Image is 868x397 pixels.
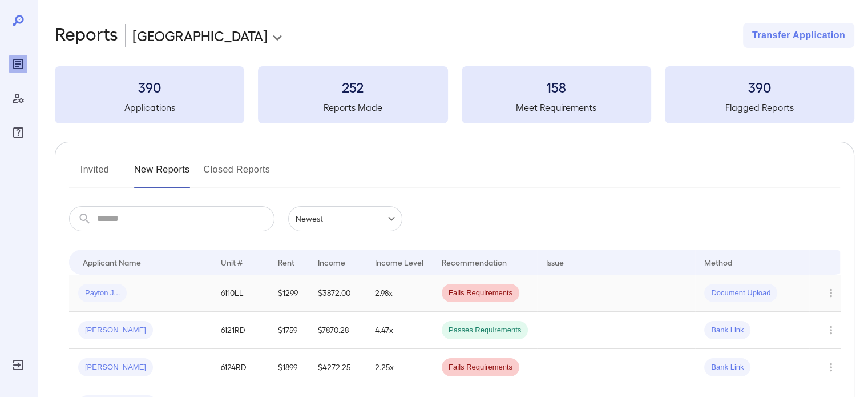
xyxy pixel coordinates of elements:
div: FAQ [9,123,27,142]
div: Income [318,255,345,269]
td: 2.98x [366,275,433,312]
div: Income Level [375,255,423,269]
td: 6124RD [212,349,269,386]
div: Manage Users [9,89,27,107]
h3: 390 [55,78,244,96]
td: $1759 [269,312,309,349]
span: Payton J... [78,288,127,299]
button: Row Actions [822,321,840,339]
td: 6110LL [212,275,269,312]
h5: Applications [55,101,244,114]
summary: 390Applications252Reports Made158Meet Requirements390Flagged Reports [55,66,854,123]
div: Method [704,255,732,269]
td: 4.47x [366,312,433,349]
td: 2.25x [366,349,433,386]
div: Unit # [221,255,243,269]
button: Invited [69,161,120,188]
button: Row Actions [822,284,840,302]
div: Recommendation [442,255,507,269]
div: Reports [9,55,27,73]
td: $1899 [269,349,309,386]
span: Bank Link [704,325,750,336]
span: Bank Link [704,362,750,373]
div: Rent [278,255,296,269]
span: Document Upload [704,288,777,299]
div: Log Out [9,356,27,374]
h5: Meet Requirements [462,101,651,114]
span: Fails Requirements [442,288,519,299]
h3: 390 [665,78,854,96]
button: Closed Reports [204,161,271,188]
h3: 252 [258,78,447,96]
td: $3872.00 [309,275,366,312]
div: Issue [546,255,564,269]
button: Row Actions [822,358,840,376]
td: $7870.28 [309,312,366,349]
button: New Reports [134,161,190,188]
span: [PERSON_NAME] [78,325,153,336]
h5: Flagged Reports [665,101,854,114]
h5: Reports Made [258,101,447,114]
h2: Reports [55,23,118,48]
h3: 158 [462,78,651,96]
p: [GEOGRAPHIC_DATA] [132,26,268,45]
td: $1299 [269,275,309,312]
span: Fails Requirements [442,362,519,373]
button: Transfer Application [743,23,854,48]
span: Passes Requirements [442,325,528,336]
div: Newest [288,206,402,231]
div: Applicant Name [83,255,141,269]
td: $4272.25 [309,349,366,386]
span: [PERSON_NAME] [78,362,153,373]
td: 6121RD [212,312,269,349]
